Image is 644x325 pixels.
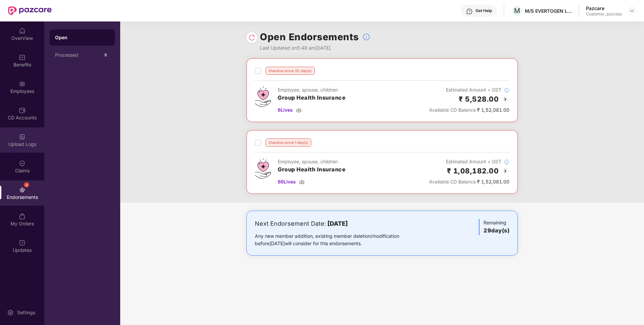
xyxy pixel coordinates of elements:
[19,213,26,220] img: svg+xml;base64,PHN2ZyBpZD0iTXlfT3JkZXJzIiBkYXRhLW5hbWU9Ik15IE9yZGVycyIgeG1sbnM9Imh0dHA6Ly93d3cudz...
[55,34,109,41] div: Open
[447,165,499,176] h2: ₹ 1,08,182.00
[296,107,302,113] img: svg+xml;base64,PHN2ZyBpZD0iRG93bmxvYWQtMzJ4MzIiIHhtbG5zPSJodHRwOi8vd3d3LnczLm9yZy8yMDAwL3N2ZyIgd2...
[19,160,26,167] img: svg+xml;base64,PHN2ZyBpZD0iQ2xhaW0iIHhtbG5zPSJodHRwOi8vd3d3LnczLm9yZy8yMDAwL3N2ZyIgd2lkdGg9IjIwIi...
[255,232,420,247] div: Any new member addition, existing member deletion/modification before [DATE] will consider for th...
[7,309,14,316] img: svg+xml;base64,PHN2ZyBpZD0iU2V0dGluZy0yMHgyMCIgeG1sbnM9Imh0dHA6Ly93d3cudzMub3JnLzIwMDAvc3ZnIiB3aW...
[19,54,26,61] img: svg+xml;base64,PHN2ZyBpZD0iQmVuZWZpdHMiIHhtbG5zPSJodHRwOi8vd3d3LnczLm9yZy8yMDAwL3N2ZyIgd2lkdGg9Ij...
[260,44,370,52] div: Last Updated on 5:48 am[DATE]
[19,133,26,140] img: svg+xml;base64,PHN2ZyBpZD0iVXBsb2FkX0xvZ3MiIGRhdGEtbmFtZT0iVXBsb2FkIExvZ3MiIHhtbG5zPSJodHRwOi8vd3...
[101,51,109,59] div: 8
[24,182,29,187] div: 8
[255,86,271,107] img: svg+xml;base64,PHN2ZyB4bWxucz0iaHR0cDovL3d3dy53My5vcmcvMjAwMC9zdmciIHdpZHRoPSI0Ny43MTQiIGhlaWdodD...
[15,309,37,316] div: Settings
[278,94,346,102] h3: Group Health Insurance
[266,67,315,75] div: Overdue since 32 day(s)
[278,86,346,94] div: Employee, spouse, children
[514,7,520,15] span: M
[55,52,101,58] div: Processed
[255,219,420,228] div: Next Endorsement Date:
[586,11,622,17] div: Customer_success
[8,6,52,15] img: New Pazcare Logo
[255,158,271,179] img: svg+xml;base64,PHN2ZyB4bWxucz0iaHR0cDovL3d3dy53My5vcmcvMjAwMC9zdmciIHdpZHRoPSI0Ny43MTQiIGhlaWdodD...
[278,165,346,174] h3: Group Health Insurance
[429,158,509,165] div: Estimated Amount + GST
[19,107,26,114] img: svg+xml;base64,PHN2ZyBpZD0iQ0RfQWNjb3VudHMiIGRhdGEtbmFtZT0iQ0QgQWNjb3VudHMiIHhtbG5zPSJodHRwOi8vd3...
[466,8,473,15] img: svg+xml;base64,PHN2ZyBpZD0iSGVscC0zMngzMiIgeG1sbnM9Imh0dHA6Ly93d3cudzMub3JnLzIwMDAvc3ZnIiB3aWR0aD...
[629,8,635,13] img: svg+xml;base64,PHN2ZyBpZD0iRHJvcGRvd24tMzJ4MzIiIHhtbG5zPSJodHRwOi8vd3d3LnczLm9yZy8yMDAwL3N2ZyIgd2...
[459,94,499,105] h2: ₹ 5,528.00
[501,167,509,175] img: svg+xml;base64,PHN2ZyBpZD0iQmFjay0yMHgyMCIgeG1sbnM9Imh0dHA6Ly93d3cudzMub3JnLzIwMDAvc3ZnIiB3aWR0aD...
[429,179,476,184] span: Available CD Balance
[484,226,509,235] h3: 29 day(s)
[266,139,311,147] div: Overdue since 1 day(s)
[299,179,305,184] img: svg+xml;base64,PHN2ZyBpZD0iRG93bmxvYWQtMzJ4MzIiIHhtbG5zPSJodHRwOi8vd3d3LnczLm9yZy8yMDAwL3N2ZyIgd2...
[429,86,509,94] div: Estimated Amount + GST
[278,178,296,185] span: 66 Lives
[19,239,26,246] img: svg+xml;base64,PHN2ZyBpZD0iVXBkYXRlZCIgeG1sbnM9Imh0dHA6Ly93d3cudzMub3JnLzIwMDAvc3ZnIiB3aWR0aD0iMj...
[429,107,476,113] span: Available CD Balance
[362,33,370,41] img: svg+xml;base64,PHN2ZyBpZD0iSW5mb18tXzMyeDMyIiBkYXRhLW5hbWU9IkluZm8gLSAzMngzMiIgeG1sbnM9Imh0dHA6Ly...
[501,95,509,103] img: svg+xml;base64,PHN2ZyBpZD0iQmFjay0yMHgyMCIgeG1sbnM9Imh0dHA6Ly93d3cudzMub3JnLzIwMDAvc3ZnIiB3aWR0aD...
[19,28,26,34] img: svg+xml;base64,PHN2ZyBpZD0iSG9tZSIgeG1sbnM9Imh0dHA6Ly93d3cudzMub3JnLzIwMDAvc3ZnIiB3aWR0aD0iMjAiIG...
[278,106,293,114] span: 6 Lives
[260,30,359,44] h1: Open Endorsements
[19,186,26,193] img: svg+xml;base64,PHN2ZyBpZD0iRW5kb3JzZW1lbnRzIiB4bWxucz0iaHR0cDovL3d3dy53My5vcmcvMjAwMC9zdmciIHdpZH...
[475,8,492,13] div: Get Help
[248,34,255,41] img: svg+xml;base64,PHN2ZyBpZD0iUmVsb2FkLTMyeDMyIiB4bWxucz0iaHR0cDovL3d3dy53My5vcmcvMjAwMC9zdmciIHdpZH...
[525,8,572,14] div: M/S EVERTOGEN LIFE SCIENCES LIMITED
[479,219,509,235] div: Remaining
[429,106,509,114] div: ₹ 1,52,081.00
[429,178,509,185] div: ₹ 1,52,081.00
[278,158,346,165] div: Employee, spouse, children
[19,80,26,87] img: svg+xml;base64,PHN2ZyBpZD0iRW1wbG95ZWVzIiB4bWxucz0iaHR0cDovL3d3dy53My5vcmcvMjAwMC9zdmciIHdpZHRoPS...
[504,159,509,165] img: svg+xml;base64,PHN2ZyBpZD0iSW5mb18tXzMyeDMyIiBkYXRhLW5hbWU9IkluZm8gLSAzMngzMiIgeG1sbnM9Imh0dHA6Ly...
[586,5,622,11] div: Pazcare
[327,220,348,227] b: [DATE]
[504,88,509,93] img: svg+xml;base64,PHN2ZyBpZD0iSW5mb18tXzMyeDMyIiBkYXRhLW5hbWU9IkluZm8gLSAzMngzMiIgeG1sbnM9Imh0dHA6Ly...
